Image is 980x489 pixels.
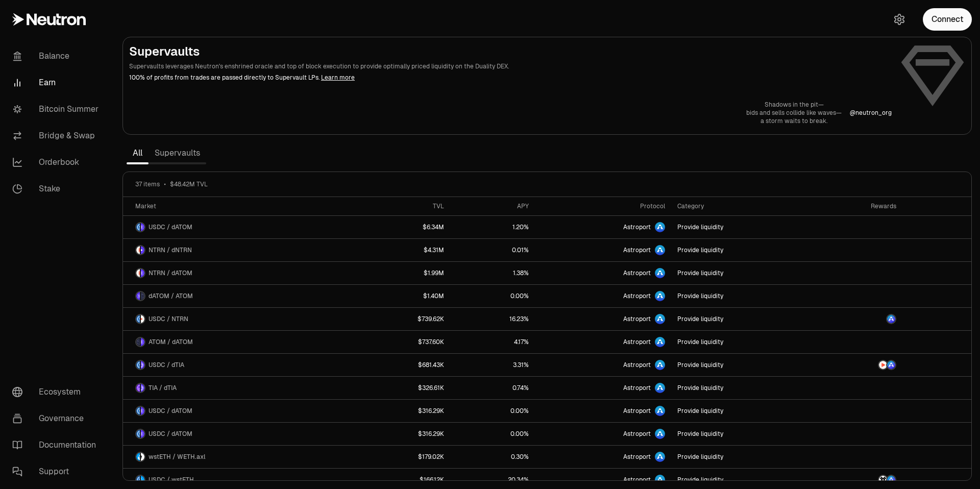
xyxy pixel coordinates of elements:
[450,285,535,307] a: 0.00%
[535,285,671,307] a: Astroport
[354,377,450,399] a: $326.61K
[535,400,671,422] a: Astroport
[450,354,535,376] a: 3.31%
[623,384,651,392] span: Astroport
[141,430,144,438] img: dATOM Logo
[535,262,671,284] a: Astroport
[123,331,354,353] a: ATOM LogodATOM LogoATOM / dATOM
[450,423,535,445] a: 0.00%
[354,354,450,376] a: $681.43K
[623,361,651,369] span: Astroport
[141,292,144,300] img: ATOM Logo
[354,308,450,330] a: $739.62K
[354,262,450,284] a: $1.99M
[671,285,812,307] a: Provide liquidity
[671,423,812,445] a: Provide liquidity
[887,315,895,323] img: ASTRO Logo
[136,292,140,300] img: dATOM Logo
[746,101,842,109] p: Shadows in the pit—
[354,423,450,445] a: $316.29K
[149,143,206,163] a: Supervaults
[141,407,144,415] img: dATOM Logo
[450,446,535,468] a: 0.30%
[671,216,812,238] a: Provide liquidity
[149,361,184,369] span: USDC / dTIA
[535,423,671,445] a: Astroport
[129,43,892,60] h2: Supervaults
[123,285,354,307] a: dATOM LogoATOM LogodATOM / ATOM
[535,354,671,376] a: Astroport
[812,354,902,376] a: NTRN LogoASTRO Logo
[136,269,140,277] img: NTRN Logo
[850,109,892,117] p: @ neutron_org
[354,400,450,422] a: $316.29K
[149,223,192,231] span: USDC / dATOM
[141,476,144,484] img: wstETH Logo
[850,109,892,117] a: @neutron_org
[127,143,149,163] a: All
[123,377,354,399] a: TIA LogodTIA LogoTIA / dTIA
[456,202,529,210] div: APY
[623,476,651,484] span: Astroport
[4,96,110,123] a: Bitcoin Summer
[123,446,354,468] a: wstETH LogoWETH.axl LogowstETH / WETH.axl
[141,246,144,254] img: dNTRN Logo
[677,202,805,210] div: Category
[321,74,355,82] a: Learn more
[923,8,972,31] button: Connect
[136,384,140,392] img: TIA Logo
[135,202,348,210] div: Market
[623,269,651,277] span: Astroport
[354,216,450,238] a: $6.34M
[136,246,140,254] img: NTRN Logo
[4,405,110,432] a: Governance
[354,331,450,353] a: $737.60K
[136,407,140,415] img: USDC Logo
[123,308,354,330] a: USDC LogoNTRN LogoUSDC / NTRN
[149,384,177,392] span: TIA / dTIA
[360,202,444,210] div: TVL
[541,202,665,210] div: Protocol
[623,338,651,346] span: Astroport
[149,315,188,323] span: USDC / NTRN
[123,354,354,376] a: USDC LogodTIA LogoUSDC / dTIA
[135,180,160,188] span: 37 items
[141,361,144,369] img: dTIA Logo
[141,269,144,277] img: dATOM Logo
[450,400,535,422] a: 0.00%
[535,216,671,238] a: Astroport
[746,109,842,117] p: bids and sells collide like waves—
[4,379,110,405] a: Ecosystem
[354,239,450,261] a: $4.31M
[812,308,902,330] a: ASTRO Logo
[671,239,812,261] a: Provide liquidity
[136,315,140,323] img: USDC Logo
[671,400,812,422] a: Provide liquidity
[818,202,896,210] div: Rewards
[671,262,812,284] a: Provide liquidity
[129,62,892,71] p: Supervaults leverages Neutron's enshrined oracle and top of block execution to provide optimally ...
[671,331,812,353] a: Provide liquidity
[123,239,354,261] a: NTRN LogodNTRN LogoNTRN / dNTRN
[136,453,140,461] img: wstETH Logo
[136,430,140,438] img: USDC Logo
[887,361,895,369] img: ASTRO Logo
[149,476,194,484] span: USDC / wstETH
[141,315,144,323] img: NTRN Logo
[4,69,110,96] a: Earn
[141,223,144,231] img: dATOM Logo
[354,446,450,468] a: $179.02K
[4,432,110,458] a: Documentation
[623,430,651,438] span: Astroport
[623,223,651,231] span: Astroport
[4,149,110,176] a: Orderbook
[149,453,205,461] span: wstETH / WETH.axl
[141,384,144,392] img: dTIA Logo
[123,216,354,238] a: USDC LogodATOM LogoUSDC / dATOM
[149,407,192,415] span: USDC / dATOM
[450,331,535,353] a: 4.17%
[450,262,535,284] a: 1.38%
[623,453,651,461] span: Astroport
[623,315,651,323] span: Astroport
[450,216,535,238] a: 1.20%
